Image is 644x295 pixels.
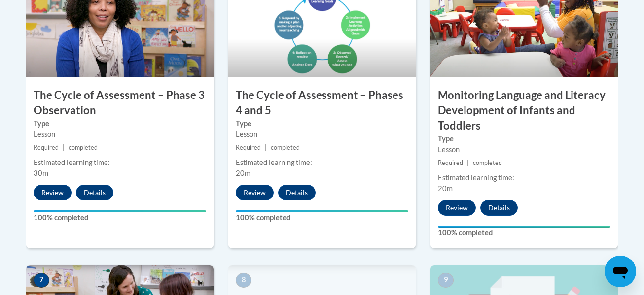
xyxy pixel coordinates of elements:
h3: The Cycle of Assessment – Phase 3 Observation [26,88,214,118]
span: Required [34,144,59,151]
div: Lesson [438,144,610,155]
span: 9 [438,273,454,288]
label: Type [34,118,206,129]
span: 30m [34,169,48,177]
span: 8 [236,273,251,288]
button: Review [438,200,476,216]
span: | [265,144,267,151]
label: 100% completed [438,228,610,238]
div: Your progress [34,210,206,212]
div: Your progress [236,210,408,212]
label: Type [438,133,610,144]
h3: The Cycle of Assessment – Phases 4 and 5 [228,88,416,118]
button: Review [236,185,274,200]
span: | [63,144,65,151]
span: completed [271,144,300,151]
button: Review [34,185,72,200]
label: 100% completed [34,212,206,223]
div: Lesson [34,129,206,140]
div: Your progress [438,226,610,228]
button: Details [480,200,518,216]
div: Estimated learning time: [34,157,206,168]
span: Required [438,159,463,166]
div: Estimated learning time: [236,157,408,168]
button: Details [76,185,113,200]
label: 100% completed [236,212,408,223]
span: 7 [34,273,49,288]
span: 20m [438,184,453,193]
button: Details [278,185,316,200]
span: completed [473,159,502,166]
span: completed [69,144,98,151]
h3: Monitoring Language and Literacy Development of Infants and Toddlers [430,88,618,133]
span: 20m [236,169,250,177]
label: Type [236,118,408,129]
div: Lesson [236,129,408,140]
span: | [467,159,469,166]
span: Required [236,144,261,151]
div: Estimated learning time: [438,172,610,183]
iframe: Button to launch messaging window [605,256,636,287]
